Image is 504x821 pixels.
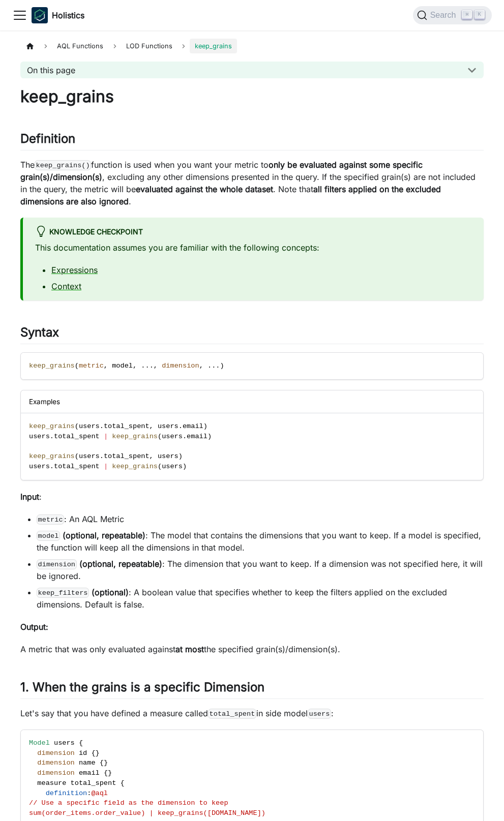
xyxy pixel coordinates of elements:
span: . [183,433,187,440]
code: model [37,531,60,541]
span: ) [179,452,183,460]
span: users [162,433,183,440]
span: model [112,362,133,370]
div: Examples [21,390,483,413]
kbd: ⌘ [462,10,472,19]
span: . [207,362,212,370]
span: . [100,452,104,460]
h2: Definition [20,131,484,150]
span: ( [75,452,79,460]
code: total_spent [208,709,256,719]
span: users [162,463,183,470]
span: } [108,769,112,777]
li: : The dimension that you want to keep. If a dimension was not specified here, it will be ignored. [37,558,484,582]
code: keep_filters [37,588,89,598]
span: total_spent [54,433,100,440]
span: . [145,362,150,370]
span: // Use a specific field as the dimension to keep [29,799,228,807]
p: The function is used when you want your metric to , excluding any other dimensions presented in t... [20,159,484,207]
span: . [216,362,220,370]
span: users [79,452,100,460]
button: Search (Command+K) [413,6,492,24]
b: Holistics [52,9,84,21]
span: users [79,422,100,430]
span: keep_grains [112,463,158,470]
strong: Output: [20,622,48,632]
strong: (optional, repeatable) [79,559,162,569]
span: Search [427,11,462,20]
span: dimension [162,362,199,370]
strong: (optional) [92,587,129,597]
span: { [91,749,95,757]
span: ) [203,422,207,430]
span: ) [183,463,187,470]
li: : The model that contains the dimensions that you want to keep. If a model is specified, the func... [37,529,484,554]
strong: at most [175,644,204,654]
span: total_spent [54,463,100,470]
span: email [183,422,203,430]
li: : A boolean value that specifies whether to keep the filters applied on the excluded dimensions. ... [37,586,484,611]
span: . [50,463,54,470]
span: id [79,749,87,757]
span: users [54,739,75,747]
span: keep_grains [29,452,75,460]
span: LOD Functions [121,39,177,53]
span: : [87,789,91,797]
a: HolisticsHolistics [32,7,84,23]
span: dimension [37,759,74,767]
span: , [150,422,154,430]
span: . [212,362,216,370]
span: keep_grains [190,39,237,53]
span: AQL Functions [52,39,108,53]
span: name [79,759,96,767]
span: { [100,759,104,767]
strong: (optional, repeatable) [63,530,145,540]
span: @aql [91,789,108,797]
span: users [29,433,50,440]
span: { [104,769,108,777]
code: dimension [37,559,77,569]
span: ) [207,433,212,440]
span: . [150,362,154,370]
span: definition [46,789,87,797]
a: Home page [20,39,40,53]
span: ( [158,433,162,440]
span: total_spent [104,452,150,460]
p: A metric that was only evaluated against the specified grain(s)/dimension(s). [20,643,484,655]
span: dimension [37,749,74,757]
p: Let's say that you have defined a measure called in side model : [20,707,484,719]
code: metric [37,514,64,525]
span: { [79,739,83,747]
div: Knowledge Checkpoint [35,226,471,239]
span: users [158,452,179,460]
span: users [29,463,50,470]
h1: keep_grains [20,86,484,107]
button: Toggle navigation bar [12,8,27,23]
span: sum(order_items.order_value) | keep_grains([DOMAIN_NAME]) [29,809,265,817]
span: email [187,433,207,440]
code: keep_grains() [35,160,91,170]
span: . [179,422,183,430]
span: keep_grains [29,362,75,370]
span: { [121,779,125,787]
span: , [199,362,203,370]
span: ( [75,362,79,370]
span: | [104,463,108,470]
span: , [150,452,154,460]
nav: Breadcrumbs [20,39,484,53]
span: } [104,759,108,767]
a: Expressions [51,265,98,275]
span: measure [37,779,66,787]
span: } [96,749,100,757]
span: email [79,769,100,777]
h2: 1. When the grains is a specific Dimension [20,680,484,699]
p: : [20,491,484,503]
span: . [141,362,145,370]
span: ) [220,362,224,370]
span: , [104,362,108,370]
strong: Input [20,492,39,502]
li: : An AQL Metric [37,513,484,525]
span: , [154,362,158,370]
img: Holistics [32,7,48,23]
span: . [50,433,54,440]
